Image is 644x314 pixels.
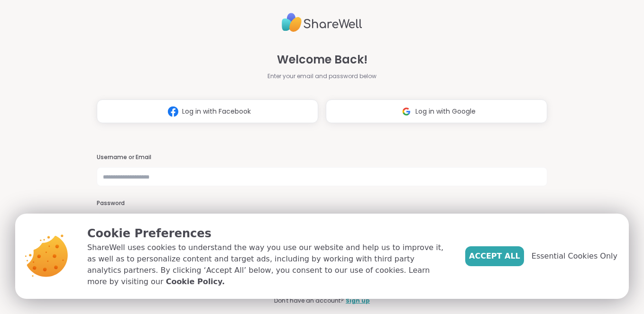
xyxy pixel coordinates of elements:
[282,9,362,36] img: ShareWell Logo
[346,296,370,305] a: Sign up
[267,72,377,81] span: Enter your email and password below
[97,99,318,123] button: Log in with Facebook
[182,107,251,117] span: Log in with Facebook
[87,242,450,287] p: ShareWell uses cookies to understand the way you use our website and help us to improve it, as we...
[97,153,548,161] h3: Username or Email
[326,99,547,123] button: Log in with Google
[164,103,182,120] img: ShareWell Logomark
[274,296,344,305] span: Don't have an account?
[97,199,548,207] h3: Password
[465,246,524,266] button: Accept All
[397,103,415,120] img: ShareWell Logomark
[166,276,225,287] a: Cookie Policy.
[277,51,368,68] span: Welcome Back!
[469,251,520,262] span: Accept All
[415,107,476,117] span: Log in with Google
[87,225,450,242] p: Cookie Preferences
[532,251,617,262] span: Essential Cookies Only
